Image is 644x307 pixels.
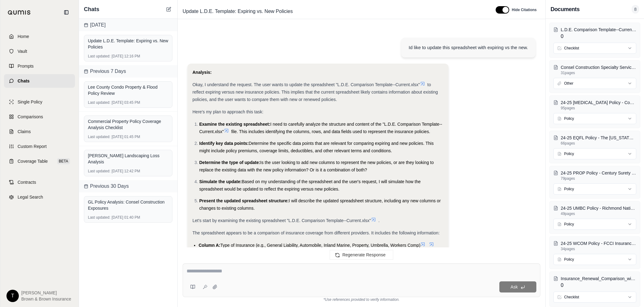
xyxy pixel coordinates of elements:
p: 95 pages [561,106,636,111]
button: 24-25 UMBC Policy - Richmond National Insurance Company eff 9252024.pdf49pages [553,205,636,216]
span: Prompts [18,63,34,69]
span: Column A: [199,243,220,248]
span: Chats [84,5,99,14]
button: Ask [499,281,536,292]
span: Vault [18,48,27,54]
span: Last updated: [88,169,110,174]
p: 24-25 EQFL Policy - The Ohio Casualty Insurance Company.PDF [561,135,636,141]
span: Last updated: [88,100,110,105]
div: Commercial Property Policy Coverage Analysis Checklist [88,118,168,131]
div: [PERSON_NAME] Landscaping Loss Analysis [88,153,168,165]
div: [DATE] 12:16 PM [88,54,168,59]
span: Custom Report [18,143,47,149]
a: Comparisons [4,110,75,124]
a: Home [4,30,75,43]
p: 31 pages [561,70,636,75]
p: Consel Construction Specialty Services, Inc - 25-26 Proposal DRAFT.pdf [561,64,636,70]
button: Collapse sidebar [61,7,71,17]
a: Single Policy [4,95,75,109]
div: [DATE] 12:42 PM [88,169,168,174]
a: Vault [4,44,75,58]
span: I will describe the updated spreadsheet structure, including any new columns or changes to existi... [199,198,441,211]
span: Simulate the update: [199,179,242,184]
div: Edit Title [180,6,488,16]
span: Here's my plan to approach this task: [192,109,263,114]
span: Chats [18,78,30,84]
p: Insurance_Renewal_Comparison_with_Premiums.xlsx [561,275,636,282]
a: Contracts [4,175,75,189]
a: Custom Report [4,140,75,153]
div: GL Policy Analysis: Consel Construction Exposures [88,199,168,211]
span: Ask [510,284,518,289]
span: BETA [57,158,70,164]
a: Claims [4,125,75,138]
a: Legal Search [4,190,75,204]
span: Okay, I understand the request. The user wants to update the spreadsheet "L.D.E. Comparison Templ... [192,82,420,87]
span: file. This includes identifying the columns, rows, and data fields used to represent the insuranc... [231,129,430,134]
span: [PERSON_NAME] [21,290,71,296]
span: to reflect expiring versus new insurance policies. This implies that the current spreadsheet like... [192,82,438,102]
span: Is the user looking to add new columns to represent the new policies, or are they looking to repl... [199,160,434,172]
button: 24-25 [MEDICAL_DATA] Policy - Concert Specialty Insurance Company eff 9252024.pdf95pages [553,99,636,111]
span: Identify key data points: [199,141,249,146]
p: 24-25 UMBC Policy - Richmond National Insurance Company eff 9252024.pdf [561,205,636,211]
span: The spreadsheet appears to be a comparison of insurance coverage from different providers. It inc... [192,230,440,235]
span: Last updated: [88,134,110,139]
p: 24-25 WCOM Policy - FCCI Insurance Company eff 9252024.pdf [561,240,636,246]
span: Brown & Brown Insurance [21,296,71,302]
div: 0 [561,275,636,289]
span: Coverage Table [18,158,48,164]
span: Comparisons [18,114,43,120]
p: 24-25 PROP Policy - Century Surety Company eff 9252024.pdf [561,170,636,176]
a: Prompts [4,59,75,73]
div: [DATE] 01:40 PM [88,215,168,220]
button: 24-25 WCOM Policy - FCCI Insurance Company eff 9252024.pdf34pages [553,240,636,251]
button: Insurance_Renewal_Comparison_with_Premiums.xlsx0 [553,275,636,289]
span: I need to carefully analyze the structure and content of the "L.D.E. Comparison Template--Current... [199,122,442,134]
button: 24-25 EQFL Policy - The [US_STATE] Casualty Insurance Company.PDF66pages [553,135,636,146]
div: Previous 30 Days [79,180,177,192]
div: Lee County Condo Property & Flood Policy Review [88,84,168,96]
div: T [6,290,19,302]
span: Let's start by examining the existing spreadsheet "L.D.E. Comparison Template--Current.xlsx" [192,218,371,223]
span: Regenerate Response [342,252,386,257]
div: Update L.D.E. Template: Expiring vs. New Policies [88,38,168,50]
span: Type of Insurance (e.g., General Liability, Automobile, Inland Marine, Property, Umbrella, Worker... [220,243,420,248]
span: Last updated: [88,215,110,220]
span: Examine the existing spreadsheet: [199,122,270,127]
div: [DATE] 01:45 PM [88,134,168,139]
div: Previous 7 Days [79,65,177,78]
span: Hide Citations [512,7,537,12]
img: Qumis Logo [8,10,31,15]
p: 79 pages [561,176,636,181]
span: Single Policy [18,99,42,105]
strong: Analysis: [192,70,212,75]
a: Coverage TableBETA [4,154,75,168]
a: Chats [4,74,75,88]
span: Last updated: [88,54,110,59]
div: *Use references provided to verify information. [183,297,540,302]
p: 34 pages [561,246,636,251]
p: 49 pages [561,211,636,216]
span: Based on my understanding of the spreadsheet and the user's request, I will simulate how the spre... [199,179,421,191]
p: 66 pages [561,141,636,146]
button: Regenerate Response [330,250,393,260]
span: Home [18,33,29,40]
h3: Documents [551,5,580,14]
button: L.D.E. Comparison Template--Current.xlsx0 [553,27,636,40]
span: 8 [632,5,639,14]
div: 0 [561,27,636,40]
span: Claims [18,128,31,135]
span: Determine the type of update: [199,160,260,165]
span: . [378,218,380,223]
div: Id like to update this spreadsheet with expiring vs the new. [409,44,528,51]
div: [DATE] 03:45 PM [88,100,168,105]
button: New Chat [165,6,172,13]
div: [DATE] [79,19,177,31]
p: L.D.E. Comparison Template--Current.xlsx [561,27,636,33]
span: Update L.D.E. Template: Expiring vs. New Policies [180,6,295,16]
button: Consel Construction Specialty Services, Inc - 25-26 Proposal DRAFT.pdf31pages [553,64,636,75]
span: Present the updated spreadsheet structure: [199,198,289,203]
span: Contracts [18,179,36,185]
span: Determine the specific data points that are relevant for comparing expiring and new policies. Thi... [199,141,434,153]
